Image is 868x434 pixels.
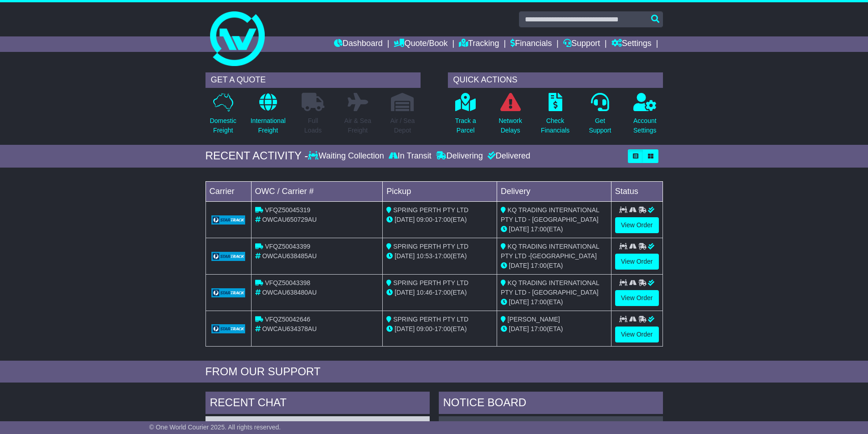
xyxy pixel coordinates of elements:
[210,116,236,135] p: Domestic Freight
[615,254,659,270] a: View Order
[439,392,663,416] div: NOTICE BOARD
[251,181,383,201] td: OWC / Carrier #
[265,243,310,250] span: VFQZ50043399
[541,116,570,135] p: Check Financials
[386,215,493,225] div: - (ETA)
[262,289,317,296] span: OWCAU638480AU
[615,327,659,342] a: View Order
[394,36,447,52] a: Quote/Book
[262,325,317,332] span: OWCAU634378AU
[211,215,246,225] img: GetCarrierServiceLogo
[211,324,246,333] img: GetCarrierServiceLogo
[383,181,497,201] td: Pickup
[393,206,468,214] span: SPRING PERTH PTY LTD
[416,289,432,296] span: 10:46
[435,325,451,332] span: 17:00
[416,252,432,260] span: 10:53
[250,92,286,140] a: InternationalFreight
[395,252,415,260] span: [DATE]
[611,181,663,201] td: Status
[395,289,415,296] span: [DATE]
[393,279,468,286] span: SPRING PERTH PTY LTD
[501,206,599,223] span: KQ TRADING INTERNATIONAL PTY LTD - [GEOGRAPHIC_DATA]
[344,116,371,135] p: Air & Sea Freight
[501,297,607,307] div: (ETA)
[509,262,529,269] span: [DATE]
[386,251,493,261] div: - (ETA)
[386,324,493,334] div: - (ETA)
[509,298,529,306] span: [DATE]
[265,206,310,214] span: VFQZ50045319
[390,116,415,135] p: Air / Sea Depot
[386,151,434,161] div: In Transit
[508,316,560,323] span: [PERSON_NAME]
[211,252,246,261] img: GetCarrierServiceLogo
[205,181,251,201] td: Carrier
[501,324,607,334] div: (ETA)
[540,92,570,140] a: CheckFinancials
[459,36,499,52] a: Tracking
[209,92,236,140] a: DomesticFreight
[455,116,476,135] p: Track a Parcel
[265,279,310,286] span: VFQZ50043398
[501,279,599,296] span: KQ TRADING INTERNATIONAL PTY LTD - [GEOGRAPHIC_DATA]
[435,252,451,260] span: 17:00
[509,325,529,332] span: [DATE]
[589,116,611,135] p: Get Support
[416,216,432,223] span: 09:00
[262,216,317,223] span: OWCAU650729AU
[416,325,432,332] span: 09:00
[509,225,529,233] span: [DATE]
[386,288,493,297] div: - (ETA)
[435,289,451,296] span: 17:00
[393,243,468,250] span: SPRING PERTH PTY LTD
[633,116,657,135] p: Account Settings
[531,325,547,332] span: 17:00
[265,316,310,323] span: VFQZ50042646
[334,36,383,52] a: Dashboard
[501,261,607,271] div: (ETA)
[205,149,308,163] div: RECENT ACTIVITY -
[510,36,552,52] a: Financials
[205,392,430,416] div: RECENT CHAT
[262,252,317,260] span: OWCAU638485AU
[448,72,663,88] div: QUICK ACTIONS
[251,116,286,135] p: International Freight
[498,116,522,135] p: Network Delays
[308,151,386,161] div: Waiting Collection
[434,151,485,161] div: Delivering
[501,243,599,260] span: KQ TRADING INTERNATIONAL PTY LTD -[GEOGRAPHIC_DATA]
[211,288,246,297] img: GetCarrierServiceLogo
[455,92,477,140] a: Track aParcel
[395,325,415,332] span: [DATE]
[497,181,611,201] td: Delivery
[501,225,607,234] div: (ETA)
[395,216,415,223] span: [DATE]
[563,36,600,52] a: Support
[205,365,663,378] div: FROM OUR SUPPORT
[615,217,659,233] a: View Order
[531,225,547,233] span: 17:00
[485,151,530,161] div: Delivered
[615,290,659,306] a: View Order
[205,72,421,88] div: GET A QUOTE
[302,116,324,135] p: Full Loads
[435,216,451,223] span: 17:00
[531,262,547,269] span: 17:00
[149,424,281,431] span: © One World Courier 2025. All rights reserved.
[588,92,611,140] a: GetSupport
[633,92,657,140] a: AccountSettings
[498,92,522,140] a: NetworkDelays
[611,36,652,52] a: Settings
[393,316,468,323] span: SPRING PERTH PTY LTD
[531,298,547,306] span: 17:00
